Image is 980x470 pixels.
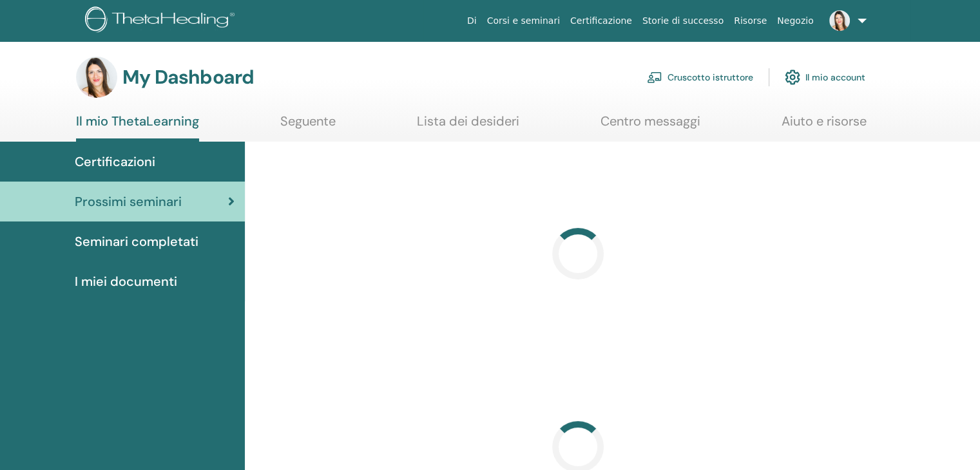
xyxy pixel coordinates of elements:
[75,192,182,211] span: Prossimi seminari
[75,152,155,171] span: Certificazioni
[829,10,850,31] img: default.jpg
[647,63,753,91] a: Cruscotto istruttore
[122,66,254,89] h3: My Dashboard
[280,113,336,138] a: Seguente
[75,232,198,251] span: Seminari completati
[565,9,637,33] a: Certificazione
[417,113,519,138] a: Lista dei desideri
[76,113,199,142] a: Il mio ThetaLearning
[785,63,865,91] a: Il mio account
[772,9,818,33] a: Negozio
[647,71,662,83] img: chalkboard-teacher.svg
[637,9,729,33] a: Storie di successo
[462,9,482,33] a: Di
[75,272,177,291] span: I miei documenti
[76,57,117,98] img: default.jpg
[782,113,867,138] a: Aiuto e risorse
[85,6,239,35] img: logo.png
[729,9,772,33] a: Risorse
[600,113,700,138] a: Centro messaggi
[785,66,800,88] img: cog.svg
[482,9,565,33] a: Corsi e seminari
